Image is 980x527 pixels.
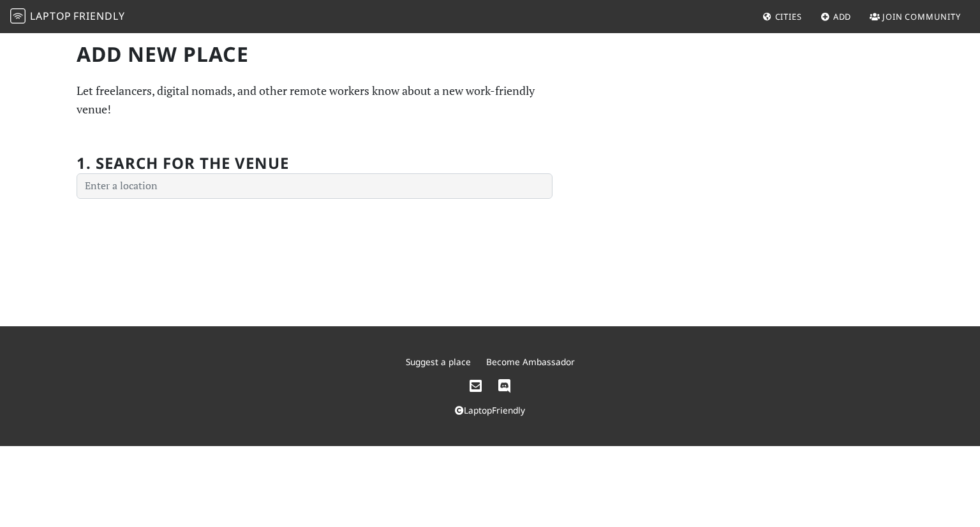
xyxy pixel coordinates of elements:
a: Suggest a place [406,356,471,368]
a: Add [815,5,857,28]
a: Cities [757,5,807,28]
h1: Add new Place [77,42,553,66]
a: LaptopFriendly LaptopFriendly [10,6,125,28]
span: Laptop [30,9,71,23]
h2: 1. Search for the venue [77,154,289,173]
span: Cities [775,11,802,22]
img: LaptopFriendly [10,8,26,24]
a: Become Ambassador [486,356,575,368]
span: Join Community [882,11,961,22]
a: Join Community [865,5,966,28]
span: Add [833,11,852,22]
p: Let freelancers, digital nomads, and other remote workers know about a new work-friendly venue! [77,82,553,119]
input: Enter a location [77,173,553,199]
a: LaptopFriendly [455,404,525,416]
span: Friendly [73,9,124,23]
